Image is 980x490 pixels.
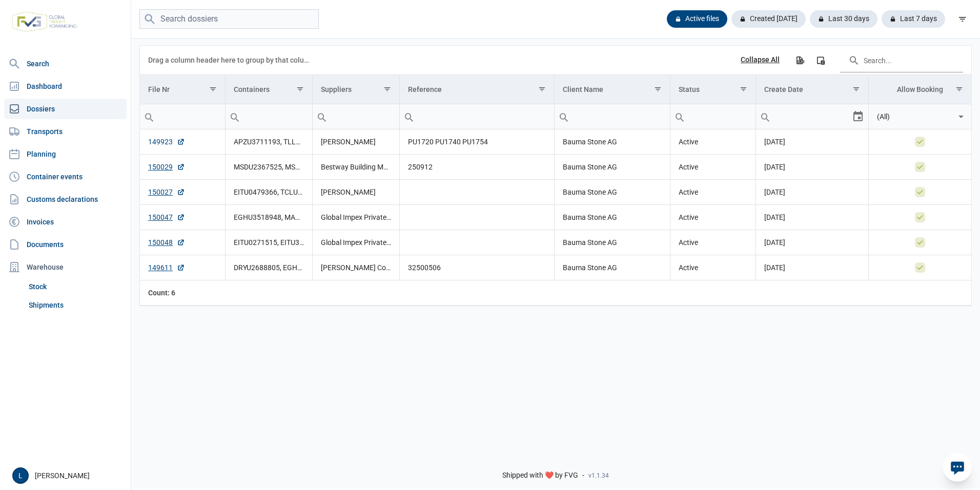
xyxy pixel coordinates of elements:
[764,163,785,171] span: [DATE]
[400,104,418,129] div: Search box
[588,472,609,480] span: v1.1.34
[408,85,442,93] div: Reference
[400,129,555,155] td: PU1720 PU1740 PU1754
[555,104,670,129] input: Filter cell
[852,85,860,93] span: Show filter options for column 'Create Date'
[810,10,877,28] div: Last 30 days
[148,52,313,68] div: Drag a column header here to group by that column
[313,75,400,104] td: Column Suppliers
[313,155,400,180] td: Bestway Building Materials
[756,104,852,129] input: Filter cell
[679,85,700,93] div: Status
[140,104,158,129] div: Search box
[555,75,670,104] td: Column Client Name
[226,180,313,205] td: EITU0479366, TCLU3674340
[852,104,864,129] div: Select
[670,75,756,104] td: Column Status
[226,104,244,129] div: Search box
[955,104,967,129] div: Select
[731,10,806,28] div: Created [DATE]
[670,104,689,129] div: Search box
[538,85,546,93] span: Show filter options for column 'Reference'
[148,237,185,248] a: 150048
[4,234,127,255] a: Documents
[313,255,400,280] td: [PERSON_NAME] Consulting
[555,129,670,155] td: Bauma Stone AG
[12,467,125,484] div: [PERSON_NAME]
[555,230,670,255] td: Bauma Stone AG
[953,10,972,28] div: filter
[313,104,399,129] input: Filter cell
[764,263,785,272] span: [DATE]
[148,162,185,172] a: 150029
[296,85,304,93] span: Show filter options for column 'Containers'
[148,187,185,197] a: 150027
[869,75,971,104] td: Column Allow Booking
[4,166,127,187] a: Container events
[209,85,217,93] span: Show filter options for column 'File Nr'
[139,9,319,29] input: Search dossiers
[148,137,185,147] a: 149923
[555,180,670,205] td: Bauma Stone AG
[4,99,127,119] a: Dossiers
[226,205,313,230] td: EGHU3518948, MAGU2287039, TCLU3563618, TRHU3705035
[756,104,869,129] td: Filter cell
[234,85,270,93] div: Containers
[313,104,331,129] div: Search box
[140,104,225,129] input: Filter cell
[756,75,869,104] td: Column Create Date
[670,180,756,205] td: Active
[226,230,313,255] td: EITU0271515, EITU3070941, MAGU2279809, TEMU4125399
[764,138,785,146] span: [DATE]
[8,8,81,36] img: FVG - Global freight forwarding
[555,155,670,180] td: Bauma Stone AG
[790,51,809,69] div: Export all data to Excel
[555,104,573,129] div: Search box
[148,288,217,298] div: File Nr Count: 6
[4,121,127,142] a: Transports
[226,104,312,129] input: Filter cell
[670,255,756,280] td: Active
[226,155,313,180] td: MSDU2367525, MSMU1241185, MSMU3649849
[226,129,313,155] td: APZU3711193, TLLU2782353, TRHU1753013
[670,104,756,129] td: Filter cell
[756,104,774,129] div: Search box
[313,205,400,230] td: Global Impex Private Limited
[667,10,727,28] div: Active files
[670,205,756,230] td: Active
[4,212,127,232] a: Invoices
[740,85,747,93] span: Show filter options for column 'Status'
[148,262,185,273] a: 149611
[140,46,971,306] div: Data grid with 6 rows and 8 columns
[148,85,170,93] div: File Nr
[313,230,400,255] td: Global Impex Private Limited
[555,255,670,280] td: Bauma Stone AG
[555,205,670,230] td: Bauma Stone AG
[882,10,945,28] div: Last 7 days
[313,129,400,155] td: [PERSON_NAME]
[897,85,943,93] div: Allow Booking
[840,48,963,72] input: Search in the data grid
[811,51,830,69] div: Column Chooser
[226,104,313,129] td: Filter cell
[226,75,313,104] td: Column Containers
[400,155,555,180] td: 250912
[764,85,803,93] div: Create Date
[670,155,756,180] td: Active
[764,238,785,247] span: [DATE]
[582,471,584,480] span: -
[140,75,226,104] td: Column File Nr
[955,85,963,93] span: Show filter options for column 'Allow Booking'
[654,85,662,93] span: Show filter options for column 'Client Name'
[400,255,555,280] td: 32500506
[4,144,127,164] a: Planning
[869,104,955,129] input: Filter cell
[869,104,971,129] td: Filter cell
[502,471,578,480] span: Shipped with ❤️ by FVG
[670,230,756,255] td: Active
[400,104,554,129] input: Filter cell
[12,467,29,484] button: L
[226,255,313,280] td: DRYU2688805, EGHU3371190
